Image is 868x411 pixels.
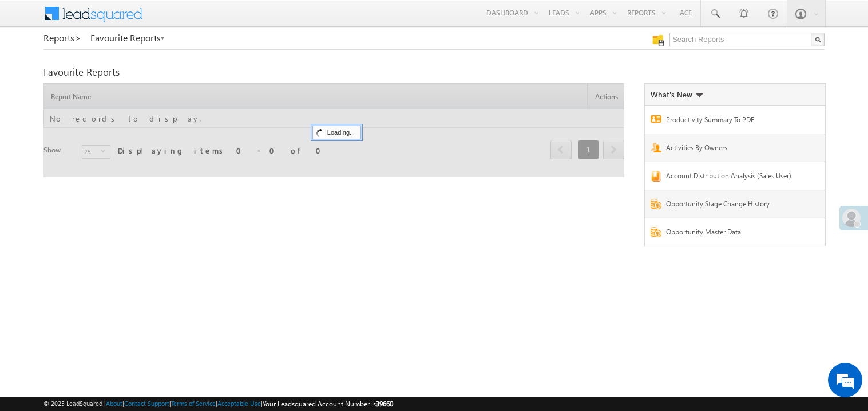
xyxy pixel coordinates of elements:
[171,400,216,407] a: Terms of Service
[652,34,664,46] img: Manage all your saved reports!
[669,33,825,46] input: Search Reports
[666,199,800,212] a: Opportunity Stage Change History
[651,143,661,152] img: Report
[43,33,81,43] a: Reports>
[666,171,800,184] a: Account Distribution Analysis (Sales User)
[651,115,661,123] img: Report
[376,400,393,408] span: 39660
[666,227,800,240] a: Opportunity Master Data
[651,199,661,209] img: Report
[90,33,165,43] a: Favourite Reports
[651,227,661,237] img: Report
[666,143,800,156] a: Activities By Owners
[43,398,393,409] span: © 2025 LeadSquared | | | | |
[695,93,703,97] img: What's new
[74,31,81,44] span: >
[217,400,261,407] a: Acceptable Use
[106,400,122,407] a: About
[43,67,825,77] div: Favourite Reports
[666,115,800,128] a: Productivity Summary To PDF
[312,126,361,139] div: Loading...
[651,171,661,182] img: Report
[124,400,169,407] a: Contact Support
[263,400,393,408] span: Your Leadsquared Account Number is
[651,89,703,100] div: What's New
